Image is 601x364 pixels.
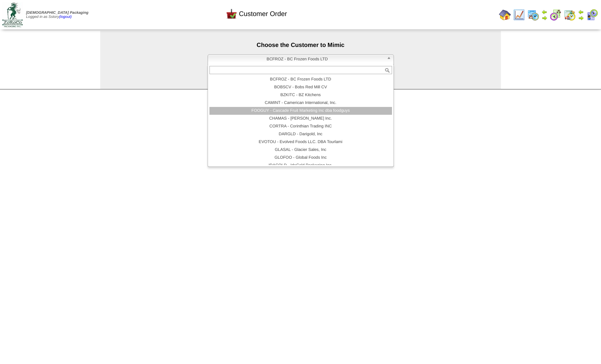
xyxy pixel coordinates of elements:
[257,42,345,48] span: Choose the Customer to Mimic
[209,115,392,123] li: CHAMAS - [PERSON_NAME] Inc.
[586,9,598,21] img: calendarcustomer.gif
[578,9,584,15] img: arrowleft.gif
[209,76,392,83] li: BCFROZ - BC Frozen Foods LTD
[550,9,562,21] img: calendarblend.gif
[527,9,539,21] img: calendarprod.gif
[541,9,547,15] img: arrowleft.gif
[26,11,88,19] span: Logged in as Sstory
[499,9,511,21] img: home.gif
[564,9,576,21] img: calendarinout.gif
[209,138,392,146] li: EVOTOU - Evolved Foods LLC. DBA Tourlami
[209,91,392,99] li: BZKITC - BZ Kitchens
[209,130,392,138] li: DARGLD - Darigold, Inc
[513,9,525,21] img: line_graph.gif
[209,123,392,130] li: CORTRA - Corinthian Trading INC
[239,10,287,18] span: Customer Order
[209,107,392,115] li: FOOGUY - Cascade Fruit Marketing Inc dba foodguys
[578,15,584,21] img: arrowright.gif
[59,15,72,19] a: (logout)
[209,146,392,154] li: GLASAL - Glacier Sales, Inc
[209,99,392,107] li: CAMINT - Camerican International, Inc.
[209,83,392,91] li: BOBSCV - Bobs Red Mill CV
[541,15,547,21] img: arrowright.gif
[211,55,384,64] span: BCFROZ - BC Frozen Foods LTD
[2,2,23,27] img: zoroco-logo-small.webp
[26,11,88,15] span: [DEMOGRAPHIC_DATA] Packaging
[209,162,392,170] li: IDACOLD - IdaCold Packaging Inc.
[209,154,392,162] li: GLOFOO - Global Foods Inc
[225,8,237,20] img: cust_order.png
